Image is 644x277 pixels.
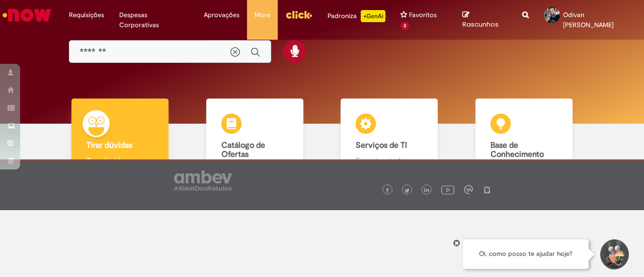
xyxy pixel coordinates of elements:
[119,10,189,30] span: Despesas Corporativas
[356,155,423,165] p: Encontre ajuda
[405,188,410,193] img: logo_footer_twitter.png
[563,11,614,29] span: Odivan [PERSON_NAME]
[409,10,437,20] span: Favoritos
[457,99,592,186] a: Base de Conhecimento Consulte e aprenda
[255,10,270,20] span: More
[174,170,232,191] img: logo_footer_ambev_rotulo_gray.png
[322,99,457,186] a: Serviços de TI Encontre ajuda
[462,11,507,29] a: Rascunhos
[400,22,409,30] span: 3
[328,10,385,22] div: Padroniza
[385,188,390,193] img: logo_footer_facebook.png
[463,239,589,269] div: Oi, como posso te ajudar hoje?
[53,99,188,186] a: Tirar dúvidas Tirar dúvidas com Lupi Assist e Gen Ai
[424,188,429,194] img: logo_footer_linkedin.png
[482,185,492,194] img: logo_footer_naosei.png
[285,7,312,22] img: click_logo_yellow_360x200.png
[221,140,265,159] b: Catálogo de Ofertas
[1,5,53,25] img: ServiceNow
[188,99,323,186] a: Catálogo de Ofertas Abra uma solicitação
[599,239,629,269] button: Iniciar Conversa de Suporte
[204,10,239,20] span: Aprovações
[361,10,385,22] p: +GenAi
[491,140,544,159] b: Base de Conhecimento
[87,140,132,150] b: Tirar dúvidas
[69,10,104,20] span: Requisições
[356,140,407,150] b: Serviços de TI
[464,185,473,194] img: logo_footer_workplace.png
[462,20,499,29] span: Rascunhos
[87,155,153,175] p: Tirar dúvidas com Lupi Assist e Gen Ai
[441,183,454,196] img: logo_footer_youtube.png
